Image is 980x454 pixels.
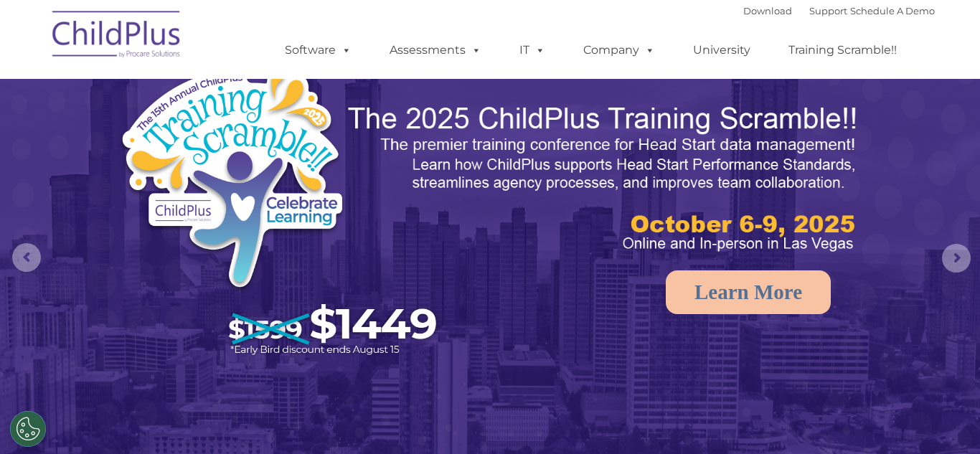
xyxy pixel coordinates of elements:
[569,36,669,65] a: Company
[743,5,792,16] a: Download
[45,1,189,72] img: ChildPlus by Procare Solutions
[505,36,560,65] a: IT
[809,5,847,16] a: Support
[10,411,46,447] button: Cookies Settings
[850,5,935,16] a: Schedule A Demo
[666,270,831,314] a: Learn More
[774,36,911,65] a: Training Scramble!!
[375,36,496,65] a: Assessments
[743,5,935,16] font: |
[679,36,765,65] a: University
[270,36,366,65] a: Software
